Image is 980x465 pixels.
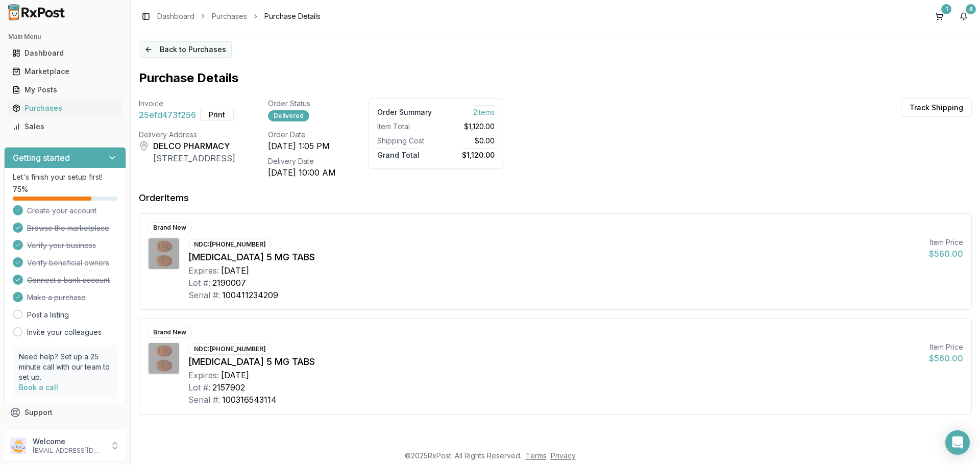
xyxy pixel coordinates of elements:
[221,369,249,381] div: [DATE]
[19,352,111,382] p: Need help? Set up a 25 minute call with our team to set up.
[33,436,104,447] p: Welcome
[551,451,576,460] a: Privacy
[200,109,234,121] button: Print
[12,48,118,58] div: Dashboard
[188,264,219,277] div: Expires:
[955,8,972,25] button: 4
[13,172,117,182] p: Let's finish your setup first!
[24,426,59,436] span: Feedback
[377,107,432,117] div: Order Summary
[377,136,432,146] div: Shipping Cost
[10,437,27,454] img: User avatar
[12,66,118,77] div: Marketplace
[188,277,210,289] div: Lot #:
[13,184,28,194] span: 75 %
[149,238,179,269] img: Eliquis 5 MG TABS
[929,248,963,260] div: $560.00
[188,239,272,250] div: NDC: [PHONE_NUMBER]
[945,430,970,455] div: Open Intercom Messenger
[212,277,246,289] div: 2190007
[157,11,194,21] a: Dashboard
[8,117,122,136] a: Sales
[377,148,420,159] span: Grand Total
[8,44,122,62] a: Dashboard
[212,381,245,394] div: 2157902
[8,81,122,99] a: My Posts
[27,310,69,320] a: Post a listing
[4,100,126,116] button: Purchases
[4,118,126,135] button: Sales
[8,62,122,81] a: Marketplace
[12,85,118,95] div: My Posts
[188,250,921,264] div: [MEDICAL_DATA] 5 MG TABS
[221,264,249,277] div: [DATE]
[27,275,110,285] span: Connect a bank account
[27,327,102,337] a: Invite your colleagues
[941,4,951,14] div: 1
[8,99,122,117] a: Purchases
[139,41,232,58] button: Back to Purchases
[12,103,118,113] div: Purchases
[148,327,192,338] div: Brand New
[153,152,235,164] div: [STREET_ADDRESS]
[268,99,336,109] div: Order Status
[139,99,235,109] div: Invoice
[4,403,126,422] button: Support
[4,63,126,80] button: Marketplace
[157,11,321,21] nav: breadcrumb
[212,11,247,21] a: Purchases
[19,383,58,391] a: Book a call
[931,8,947,25] button: 1
[222,394,277,406] div: 100316543114
[188,381,210,394] div: Lot #:
[929,237,963,248] div: Item Price
[188,369,219,381] div: Expires:
[901,99,972,117] button: Track Shipping
[27,292,86,303] span: Make a purchase
[188,355,921,369] div: [MEDICAL_DATA] 5 MG TABS
[377,121,432,132] div: Item Total
[27,206,96,216] span: Create your account
[188,289,220,301] div: Serial #:
[27,258,109,268] span: Verify beneficial owners
[966,4,976,14] div: 4
[929,352,963,364] div: $560.00
[4,45,126,61] button: Dashboard
[188,394,220,406] div: Serial #:
[139,130,235,140] div: Delivery Address
[268,140,336,152] div: [DATE] 1:05 PM
[264,11,321,21] span: Purchase Details
[13,152,70,164] h3: Getting started
[27,223,109,233] span: Browse the marketplace
[464,121,495,132] span: $1,120.00
[526,451,547,460] a: Terms
[462,148,495,159] span: $1,120.00
[139,70,238,86] h1: Purchase Details
[139,109,196,121] span: 25efd473f256
[149,343,179,374] img: Eliquis 5 MG TABS
[148,222,192,233] div: Brand New
[929,342,963,352] div: Item Price
[153,140,235,152] div: DELCO PHARMACY
[4,4,69,20] img: RxPost Logo
[188,344,272,355] div: NDC: [PHONE_NUMBER]
[27,240,96,251] span: Verify your business
[4,422,126,440] button: Feedback
[268,156,336,166] div: Delivery Date
[4,82,126,98] button: My Posts
[8,33,122,41] h2: Main Menu
[440,136,495,146] div: $0.00
[33,447,104,455] p: [EMAIL_ADDRESS][DOMAIN_NAME]
[139,191,189,205] div: Order Items
[12,121,118,132] div: Sales
[222,289,278,301] div: 100411234209
[268,130,336,140] div: Order Date
[473,105,495,116] span: 2 Item s
[268,166,336,179] div: [DATE] 10:00 AM
[268,110,309,121] div: Delivered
